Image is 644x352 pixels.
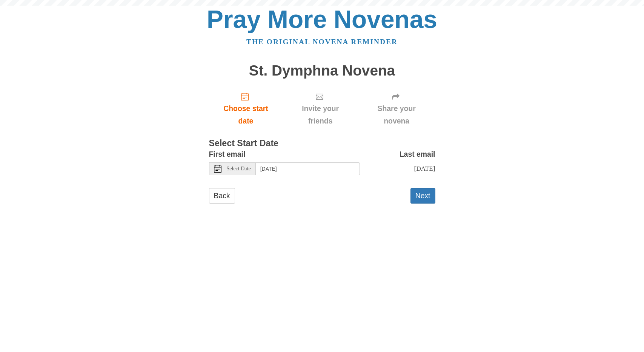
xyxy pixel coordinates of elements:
[283,86,358,131] div: Click "Next" to confirm your start date first.
[400,148,435,161] label: Last email
[290,102,350,127] span: Invite your friends
[209,139,435,148] h3: Select Start Date
[410,188,435,204] button: Next
[414,165,435,172] span: [DATE]
[207,5,437,33] a: Pray More Novenas
[209,188,235,204] a: Back
[366,102,428,127] span: Share your novena
[227,166,251,171] span: Select Date
[209,86,283,131] a: Choose start date
[246,38,398,46] a: The original novena reminder
[209,148,246,161] label: First email
[358,86,435,131] div: Click "Next" to confirm your start date first.
[217,102,275,127] span: Choose start date
[209,63,435,79] h1: St. Dymphna Novena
